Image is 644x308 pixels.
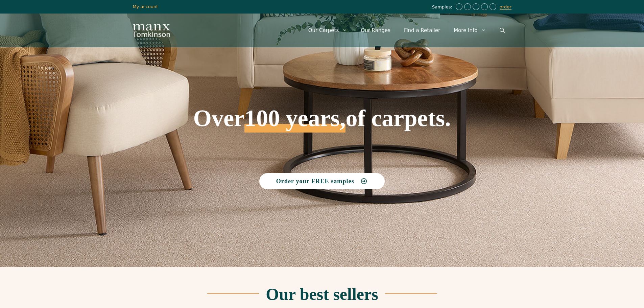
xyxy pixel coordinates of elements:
a: Our Ranges [354,20,397,41]
a: Order your FREE samples [259,173,385,189]
nav: Primary [302,20,511,41]
a: Open Search Bar [493,20,511,41]
span: Samples: [432,4,454,10]
span: Order your FREE samples [276,178,354,184]
h1: Over of carpets. [133,57,511,133]
a: My account [133,4,158,9]
span: 100 years, [244,112,345,133]
a: More Info [447,20,493,41]
a: Our Carpets [302,20,354,41]
img: Manx Tomkinson [133,24,170,37]
a: Find a Retailer [397,20,447,41]
a: order [500,4,511,10]
h2: Our best sellers [266,286,378,303]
